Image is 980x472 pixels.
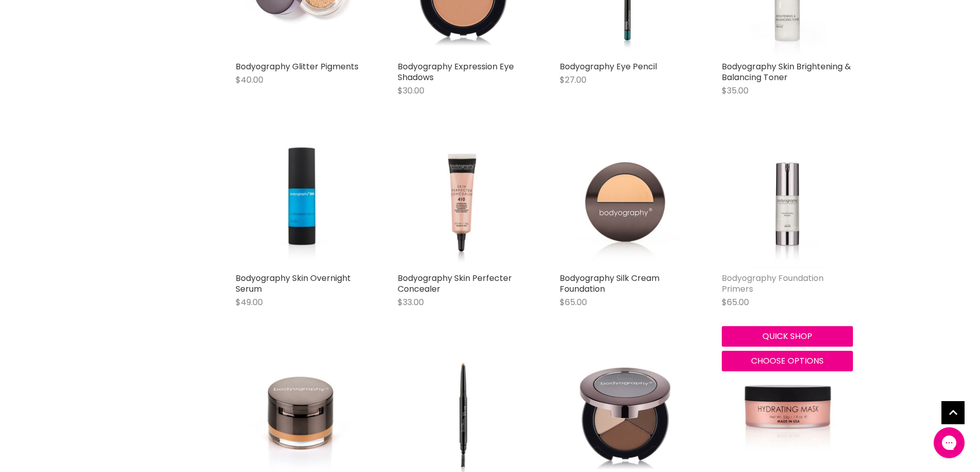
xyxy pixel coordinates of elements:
a: Bodyography Skin Perfecter Concealer [398,272,512,295]
span: $27.00 [560,74,586,86]
iframe: Gorgias live chat messenger [929,424,970,462]
span: Choose options [751,355,824,367]
a: Bodyography Foundation Primers [722,137,853,268]
span: $33.00 [398,296,424,308]
span: $40.00 [236,74,263,86]
a: Bodyography Skin Overnight Serum [236,137,367,268]
span: $49.00 [236,296,263,308]
a: Bodyography Expression Eye Shadows [398,61,514,83]
a: Bodyography Skin Overnight Serum [236,272,351,295]
button: Quick shop [722,326,853,347]
a: Bodyography Foundation Primers [722,272,824,295]
a: Bodyography Eye Pencil [560,61,657,72]
a: Bodyography Silk Cream Foundation [560,272,660,295]
span: $30.00 [398,85,424,97]
a: Bodyography Glitter Pigments [236,61,359,72]
img: Bodyography Foundation Primers [750,137,824,268]
button: Choose options [722,351,853,371]
span: $65.00 [722,296,749,308]
img: Bodyography Silk Cream Foundation [560,137,691,268]
a: Bodyography Skin Perfecter Concealer [398,137,529,268]
a: Bodyography Skin Brightening & Balancing Toner [722,61,851,83]
img: Bodyography Skin Perfecter Concealer [419,137,507,268]
span: $35.00 [722,85,749,97]
img: Bodyography Skin Overnight Serum [251,137,350,268]
span: $65.00 [560,296,587,308]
